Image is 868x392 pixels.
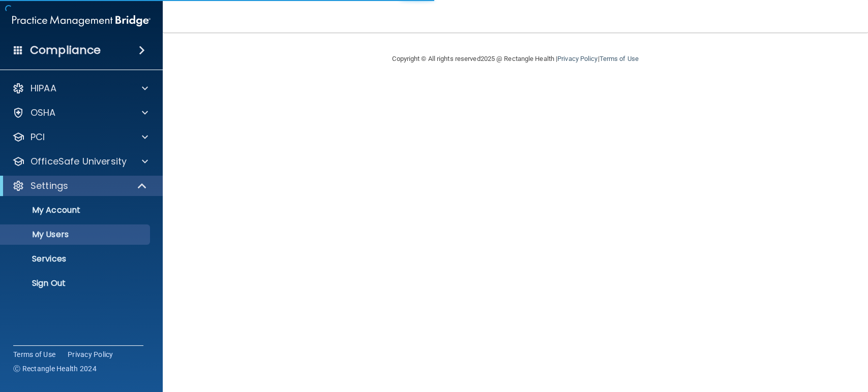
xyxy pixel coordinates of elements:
[30,43,101,57] h4: Compliance
[31,107,56,119] p: OSHA
[13,364,97,374] span: Ⓒ Rectangle Health 2024
[7,254,145,264] p: Services
[557,55,597,62] a: Privacy Policy
[12,180,147,192] a: Settings
[13,349,55,360] a: Terms of Use
[599,55,638,62] a: Terms of Use
[12,107,148,119] a: OSHA
[7,230,145,240] p: My Users
[7,278,145,288] p: Sign Out
[12,11,151,31] img: PMB logo
[31,131,45,143] p: PCI
[12,155,148,168] a: OfficeSafe University
[31,180,68,192] p: Settings
[12,82,148,94] a: HIPAA
[31,155,127,168] p: OfficeSafe University
[31,82,56,94] p: HIPAA
[330,43,701,75] div: Copyright © All rights reserved 2025 @ Rectangle Health | |
[68,349,113,360] a: Privacy Policy
[7,205,145,215] p: My Account
[12,131,148,143] a: PCI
